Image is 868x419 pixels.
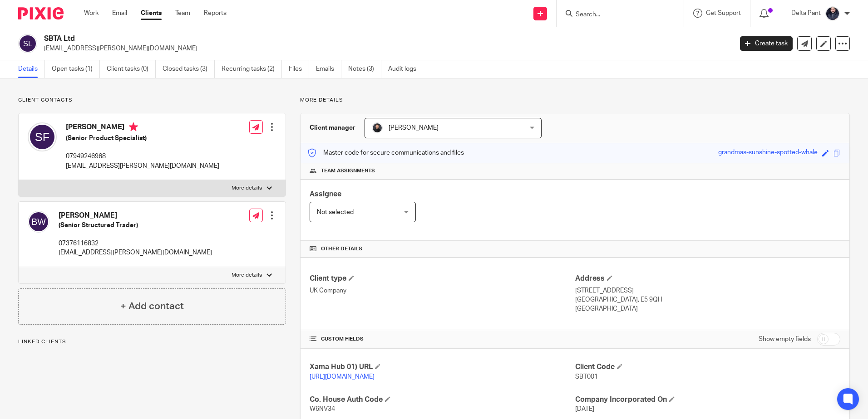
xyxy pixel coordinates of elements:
[44,44,726,53] p: [EMAIL_ADDRESS][PERSON_NAME][DOMAIN_NAME]
[18,338,286,346] p: Linked clients
[232,185,262,192] p: More details
[575,362,840,372] h4: Client Code
[28,122,57,151] img: svg%3E
[575,395,840,404] h4: Company Incorporated On
[575,11,656,19] input: Search
[310,190,341,198] span: Assignee
[740,36,793,51] a: Create task
[18,7,64,19] img: Pixie
[28,211,49,233] img: svg%3E
[388,60,423,78] a: Audit logs
[321,245,362,253] span: Other details
[389,125,439,131] span: [PERSON_NAME]
[791,9,821,18] p: Delta Pant
[316,60,341,78] a: Emails
[575,304,840,313] p: [GEOGRAPHIC_DATA]
[222,60,282,78] a: Recurring tasks (2)
[310,406,335,412] span: W6NV34
[310,362,575,372] h4: Xama Hub 01) URL
[575,406,594,412] span: [DATE]
[300,97,850,104] p: More details
[141,9,162,18] a: Clients
[575,374,598,380] span: SBT001
[310,274,575,283] h4: Client type
[372,122,383,133] img: My%20Photo.jpg
[66,122,219,134] h4: [PERSON_NAME]
[59,239,212,248] p: 07376116832
[825,6,840,21] img: dipesh-min.jpg
[129,122,138,132] i: Primary
[348,60,381,78] a: Notes (3)
[718,148,818,158] div: grandmas-sunshine-spotted-whale
[175,9,190,18] a: Team
[310,374,375,380] a: [URL][DOMAIN_NAME]
[706,10,741,16] span: Get Support
[307,148,464,157] p: Master code for secure communications and files
[575,295,840,304] p: [GEOGRAPHIC_DATA], E5 9QH
[59,248,212,257] p: [EMAIL_ADDRESS][PERSON_NAME][DOMAIN_NAME]
[575,286,840,295] p: [STREET_ADDRESS]
[107,60,156,78] a: Client tasks (0)
[18,97,286,104] p: Client contacts
[204,9,227,18] a: Reports
[317,209,354,215] span: Not selected
[310,286,575,295] p: UK Company
[52,60,100,78] a: Open tasks (1)
[232,272,262,279] p: More details
[66,161,219,171] p: [EMAIL_ADDRESS][PERSON_NAME][DOMAIN_NAME]
[59,211,212,220] h4: [PERSON_NAME]
[310,336,575,343] h4: CUSTOM FIELDS
[163,60,215,78] a: Closed tasks (3)
[759,335,811,344] label: Show empty fields
[66,152,219,161] p: 07949246968
[575,274,840,283] h4: Address
[120,299,184,313] h4: + Add contact
[321,167,375,175] span: Team assignments
[310,395,575,404] h4: Co. House Auth Code
[112,9,127,18] a: Email
[66,134,219,143] h5: (Senior Product Specialist)
[18,60,45,78] a: Details
[84,9,99,18] a: Work
[310,123,355,132] h3: Client manager
[44,34,590,44] h2: SBTA Ltd
[18,34,37,53] img: svg%3E
[289,60,309,78] a: Files
[59,221,212,230] h5: (Senior Structured Trader)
